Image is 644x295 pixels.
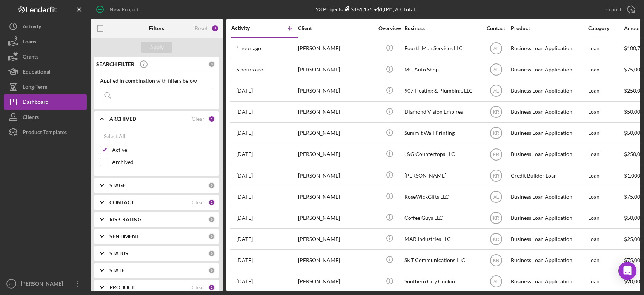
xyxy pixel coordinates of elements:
div: [PERSON_NAME] [298,123,373,143]
div: RoseWickGifts LLC [404,187,480,207]
div: Business Loan Application [511,229,586,249]
div: Clear [192,116,204,122]
div: Business Loan Application [511,81,586,101]
div: Applied in combination with filters below [100,78,213,84]
div: [PERSON_NAME] [298,39,373,59]
span: $50,000 [624,108,643,115]
a: Dashboard [4,94,87,110]
div: Grants [23,49,38,66]
div: Loan [588,60,623,80]
div: Clear [192,199,204,205]
text: KR [493,258,499,263]
div: Loan [588,102,623,122]
text: KR [493,173,499,178]
span: $20,000 [624,278,643,284]
div: Loan [588,229,623,249]
text: KR [493,236,499,242]
div: Loan [588,272,623,292]
div: Business Loan Application [511,272,586,292]
div: Loan [588,187,623,207]
time: 2025-08-26 20:40 [236,236,253,242]
time: 2025-09-12 18:47 [236,66,263,73]
a: Educational [4,64,87,79]
div: J&G Countertops LLC [404,144,480,164]
a: Loans [4,34,87,49]
div: 907 Heating & Plumbing, LLC [404,81,480,101]
div: 1 [208,116,215,122]
b: ARCHIVED [109,116,136,122]
b: CONTACT [109,199,134,205]
div: [PERSON_NAME] [298,60,373,80]
div: Business Loan Application [511,123,586,143]
div: Product [511,25,586,31]
span: $75,000 [624,193,643,200]
text: AL [493,88,499,94]
b: RISK RATING [109,216,141,222]
div: Clients [23,110,39,127]
button: Select All [100,129,129,144]
label: Active [112,146,213,154]
div: [PERSON_NAME] [298,208,373,228]
text: AL [9,282,14,286]
div: Business Loan Application [511,102,586,122]
b: PRODUCT [109,284,134,290]
div: Reset [195,25,207,31]
div: Select All [104,129,126,144]
div: [PERSON_NAME] [298,250,373,270]
span: $50,000 [624,130,643,136]
div: Activity [23,19,41,36]
div: New Project [109,2,139,17]
div: Southern City Cookin' [404,272,480,292]
div: Loan [588,208,623,228]
div: Long-Term [23,79,48,96]
span: $25,000 [624,236,643,242]
div: [PERSON_NAME] [19,276,68,293]
label: Archived [112,158,213,166]
button: Grants [4,49,87,64]
div: [PERSON_NAME] [298,81,373,101]
button: New Project [91,2,146,17]
button: Long-Term [4,79,87,94]
div: [PERSON_NAME] [298,229,373,249]
div: 0 [208,216,215,223]
text: KR [493,215,499,221]
text: AL [493,67,499,73]
text: AL [493,279,499,284]
button: Export [598,2,640,17]
div: 23 Projects • $1,841,700 Total [316,6,415,12]
div: Apply [150,42,164,53]
div: Business Loan Application [511,60,586,80]
div: Business Loan Application [511,187,586,207]
b: SENTIMENT [109,233,139,239]
div: MC Auto Shop [404,60,480,80]
div: [PERSON_NAME] [298,144,373,164]
b: STATUS [109,250,128,256]
time: 2025-08-29 06:27 [236,215,253,221]
b: Filters [149,25,164,31]
b: STATE [109,267,124,273]
div: Business Loan Application [511,208,586,228]
time: 2025-09-06 01:09 [236,173,253,179]
b: SEARCH FILTER [96,61,134,67]
div: 0 [208,250,215,257]
time: 2025-08-22 00:22 [236,257,253,263]
div: [PERSON_NAME] [298,102,373,122]
div: Educational [23,64,51,81]
div: SKT Communications LLC [404,250,480,270]
div: Credit Builder Loan [511,165,586,185]
text: KR [493,152,499,157]
button: AL[PERSON_NAME] [4,276,87,291]
div: 0 [208,182,215,189]
div: Overview [375,25,404,31]
button: Apply [141,42,172,53]
b: STAGE [109,182,126,188]
text: KR [493,110,499,115]
div: Contact [482,25,510,31]
time: 2025-09-09 17:41 [236,130,253,136]
button: Activity [4,19,87,34]
text: AL [493,46,499,51]
button: Clients [4,110,87,125]
div: Loan [588,144,623,164]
